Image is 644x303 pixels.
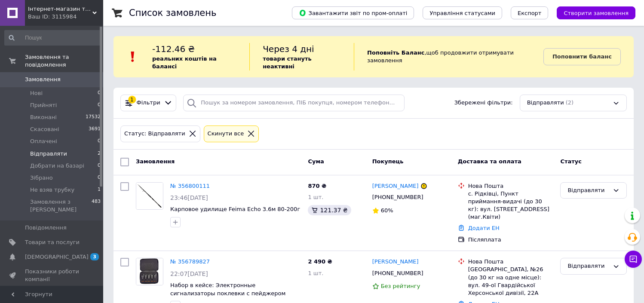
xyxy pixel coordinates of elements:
[98,174,101,182] span: 0
[468,182,554,190] div: Нова Пошта
[90,253,99,260] span: 3
[136,258,163,285] img: Фото товару
[25,53,103,69] span: Замовлення та повідомлення
[136,258,163,285] a: Фото товару
[98,186,101,194] span: 1
[25,76,61,83] span: Замовлення
[292,6,414,19] button: Завантажити звіт по пром-оплаті
[308,270,323,276] span: 1 шт.
[170,258,210,265] a: № 356789827
[429,10,495,16] span: Управління статусами
[552,53,612,60] b: Поповнити баланс
[170,270,208,277] span: 22:07[DATE]
[468,236,554,244] div: Післяплата
[98,162,101,170] span: 0
[560,158,582,165] span: Статус
[354,43,543,70] div: , щоб продовжити отримувати замовлення
[263,55,312,70] b: товари стануть неактивні
[543,48,621,65] a: Поповнити баланс
[308,258,332,265] span: 2 490 ₴
[567,186,609,195] div: Відправляти
[308,158,324,165] span: Cума
[308,183,326,189] span: 870 ₴
[371,192,425,203] div: [PHONE_NUMBER]
[30,101,57,109] span: Прийняті
[381,283,420,289] span: Без рейтингу
[567,262,609,271] div: Відправляти
[30,89,43,97] span: Нові
[92,198,101,214] span: 483
[566,99,573,106] span: (2)
[372,258,419,266] a: [PERSON_NAME]
[98,89,101,97] span: 0
[308,194,323,200] span: 1 шт.
[28,13,103,21] div: Ваш ID: 3115984
[152,44,195,54] span: -112.46 ₴
[423,6,502,19] button: Управління статусами
[89,125,101,133] span: 3691
[367,49,424,56] b: Поповніть Баланс
[4,30,101,46] input: Пошук
[98,101,101,109] span: 0
[30,113,57,121] span: Виконані
[527,99,564,107] span: Відправляти
[206,129,246,138] div: Cкинути все
[128,96,136,104] div: 1
[468,190,554,221] div: с. Рідківці, Пункт приймання-видачі (до 30 кг): вул. [STREET_ADDRESS] (маг.Квіти)
[25,224,67,232] span: Повідомлення
[98,138,101,145] span: 0
[454,99,513,107] span: Збережені фільтри:
[170,194,208,201] span: 23:46[DATE]
[299,9,407,17] span: Завантажити звіт по пром-оплаті
[123,129,187,138] div: Статус: Відправляти
[371,268,425,279] div: [PHONE_NUMBER]
[25,239,80,246] span: Товари та послуги
[372,182,419,190] a: [PERSON_NAME]
[136,183,163,209] img: Фото товару
[557,6,635,19] button: Створити замовлення
[28,5,92,13] span: Інтернет-магазин товарів для риболовлі та відпочинку «Риболоff»
[170,206,300,212] a: Карповое удилище Feima Echo 3.6м 80-200г
[25,268,80,283] span: Показники роботи компанії
[86,113,101,121] span: 17532
[548,9,635,16] a: Створити замовлення
[518,10,542,16] span: Експорт
[30,186,74,194] span: Не взяв трубку
[136,158,175,165] span: Замовлення
[25,253,89,261] span: [DEMOGRAPHIC_DATA]
[511,6,549,19] button: Експорт
[30,174,53,182] span: Зібрано
[137,99,160,107] span: Фільтри
[381,207,393,214] span: 60%
[30,138,57,145] span: Оплачені
[30,198,92,214] span: Замовлення з [PERSON_NAME]
[183,95,405,111] input: Пошук за номером замовлення, ПІБ покупця, номером телефону, Email, номером накладної
[126,50,139,63] img: :exclamation:
[152,55,217,70] b: реальних коштів на балансі
[468,225,500,231] a: Додати ЕН
[30,162,84,170] span: Добрати на базарі
[136,182,163,210] a: Фото товару
[625,251,642,268] button: Чат з покупцем
[308,205,351,215] div: 121.37 ₴
[468,266,554,297] div: [GEOGRAPHIC_DATA], №26 (до 30 кг на одне місце): вул. 49-ої Гвардійської Херсонської дивізії, 22А
[372,158,404,165] span: Покупець
[129,8,216,18] h1: Список замовлень
[263,44,314,54] span: Через 4 дні
[170,183,210,189] a: № 356800111
[30,150,67,158] span: Відправляти
[564,10,629,16] span: Створити замовлення
[98,150,101,158] span: 2
[458,158,521,165] span: Доставка та оплата
[468,258,554,266] div: Нова Пошта
[30,125,59,133] span: Скасовані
